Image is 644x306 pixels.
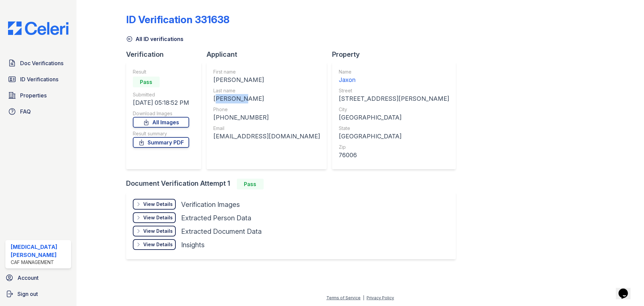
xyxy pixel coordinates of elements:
[339,75,449,85] div: Jaxon
[207,50,332,59] div: Applicant
[133,91,189,98] div: Submitted
[339,69,449,85] a: Name Jaxon
[143,214,173,221] div: View Details
[213,132,320,141] div: [EMAIL_ADDRESS][DOMAIN_NAME]
[20,91,47,99] span: Properties
[339,132,449,141] div: [GEOGRAPHIC_DATA]
[213,113,320,122] div: [PHONE_NUMBER]
[133,130,189,137] div: Result summary
[11,243,68,259] div: [MEDICAL_DATA][PERSON_NAME]
[20,107,31,116] span: FAQ
[133,117,189,128] a: All Images
[367,295,394,300] a: Privacy Policy
[126,179,461,189] div: Document Verification Attempt 1
[20,75,58,83] span: ID Verifications
[213,94,320,103] div: [PERSON_NAME]
[3,271,74,285] a: Account
[339,113,449,122] div: [GEOGRAPHIC_DATA]
[5,105,71,118] a: FAQ
[181,200,240,209] div: Verification Images
[133,69,189,75] div: Result
[143,241,173,248] div: View Details
[339,150,449,160] div: 76006
[11,259,68,266] div: CAF Management
[126,35,183,43] a: All ID verifications
[20,59,63,67] span: Doc Verifications
[213,125,320,132] div: Email
[5,56,71,70] a: Doc Verifications
[339,125,449,132] div: State
[3,287,74,301] a: Sign out
[237,179,264,189] div: Pass
[339,94,449,103] div: [STREET_ADDRESS][PERSON_NAME]
[339,106,449,113] div: City
[133,110,189,117] div: Download Images
[3,21,74,35] img: CE_Logo_Blue-a8612792a0a2168367f1c8372b55b34899dd931a85d93a1a3d3e32e68fde9ad4.png
[133,98,189,107] div: [DATE] 05:18:52 PM
[339,144,449,150] div: Zip
[213,106,320,113] div: Phone
[126,13,229,26] div: ID Verification 331638
[143,228,173,234] div: View Details
[339,87,449,94] div: Street
[181,240,205,250] div: Insights
[213,75,320,85] div: [PERSON_NAME]
[363,295,364,300] div: |
[213,87,320,94] div: Last name
[133,137,189,148] a: Summary PDF
[5,89,71,102] a: Properties
[17,274,39,282] span: Account
[213,69,320,75] div: First name
[332,50,461,59] div: Property
[339,69,449,75] div: Name
[181,227,262,236] div: Extracted Document Data
[5,73,71,86] a: ID Verifications
[181,213,251,223] div: Extracted Person Data
[616,279,637,299] iframe: chat widget
[126,50,207,59] div: Verification
[133,77,160,87] div: Pass
[326,295,361,300] a: Terms of Service
[143,201,173,208] div: View Details
[17,290,38,298] span: Sign out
